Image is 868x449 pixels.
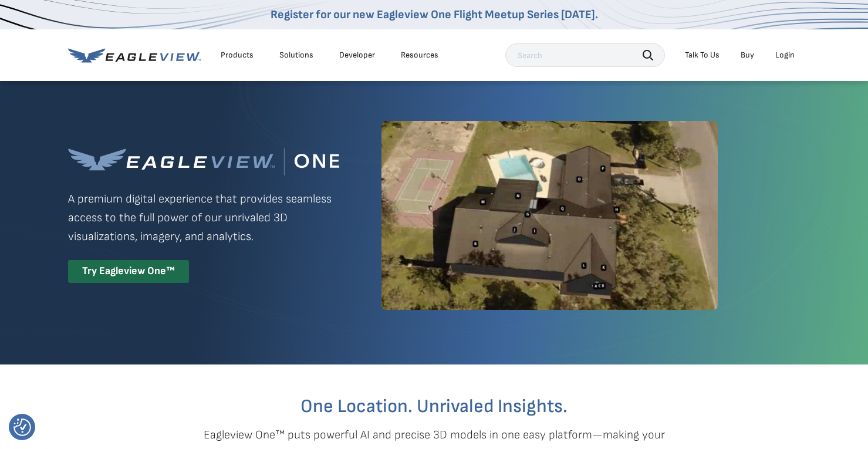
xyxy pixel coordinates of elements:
[339,50,375,60] a: Developer
[68,260,189,283] div: Try Eagleview One™
[279,50,313,60] div: Solutions
[221,50,254,60] div: Products
[505,43,665,67] input: Search
[775,50,795,60] div: Login
[68,148,339,175] img: Eagleview One™
[68,190,339,246] p: A premium digital experience that provides seamless access to the full power of our unrivaled 3D ...
[271,8,598,22] a: Register for our new Eagleview One Flight Meetup Series [DATE].
[401,50,438,60] div: Resources
[741,50,754,60] a: Buy
[77,397,792,416] h2: One Location. Unrivaled Insights.
[13,418,31,436] img: Revisit consent button
[685,50,720,60] div: Talk To Us
[13,418,31,436] button: Consent Preferences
